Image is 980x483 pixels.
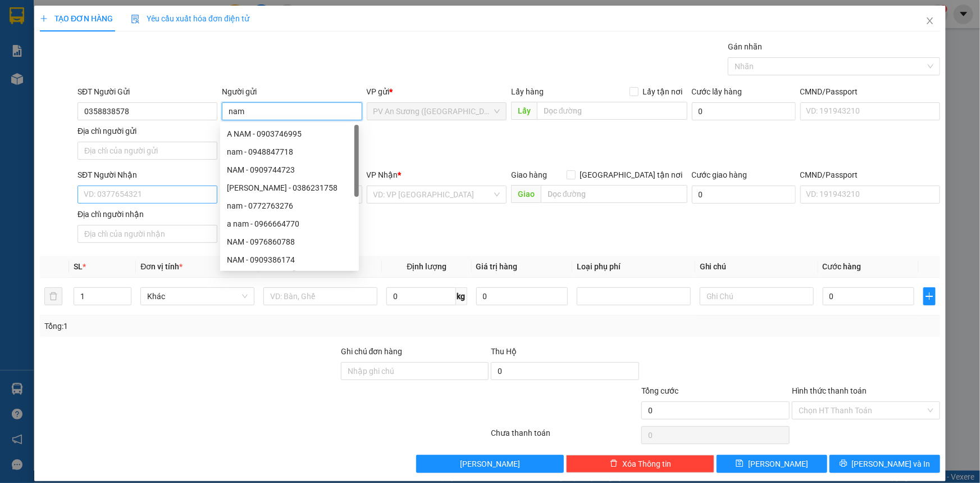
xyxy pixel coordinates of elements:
th: Loại phụ phí [572,256,695,278]
input: Ghi chú đơn hàng [341,362,489,380]
div: SĐT Người Gửi [78,85,217,98]
input: Địa chỉ của người gửi [78,142,217,160]
div: a nam - 0966664770 [220,215,359,233]
div: CMND/Passport [800,169,940,181]
div: A NAM - 0903746995 [227,128,352,140]
input: Cước lấy hàng [692,102,796,120]
div: Chưa thanh toán [490,427,641,446]
div: CMND/Passport [800,85,940,98]
input: Cước giao hàng [692,186,796,204]
div: Địa chỉ người gửi [78,125,217,137]
span: Giao hàng [511,170,547,179]
span: PV An Sương (Hàng Hóa) [373,103,500,120]
span: save [736,459,744,468]
th: Ghi chú [695,256,818,278]
label: Ghi chú đơn hàng [341,347,403,356]
span: [PERSON_NAME] [460,458,520,470]
div: Tổng: 1 [44,320,379,332]
button: Close [914,6,946,37]
button: delete [44,287,62,305]
span: [PERSON_NAME] [748,458,808,470]
input: Dọc đường [537,102,687,120]
input: VD: Bàn, Ghế [263,287,377,305]
div: nam - 0948847718 [220,143,359,161]
div: SĐT Người Nhận [78,169,217,181]
span: plus [40,15,48,22]
div: NAM - 0909744723 [227,164,352,176]
div: a nam - 0966664770 [227,218,352,230]
span: Tổng cước [641,386,678,395]
label: Cước lấy hàng [692,87,742,96]
span: Giao [511,185,541,203]
span: Yêu cầu xuất hóa đơn điện tử [131,14,249,23]
div: NAM - 0976860788 [227,236,352,248]
span: Khác [147,288,248,305]
span: plus [924,292,935,301]
div: VP gửi [367,85,507,98]
span: Thu Hộ [491,347,517,356]
div: nam - 0948847718 [227,146,352,158]
div: Người gửi [222,85,362,98]
div: A NAM - 0903746995 [220,125,359,143]
button: plus [923,287,936,305]
button: printer[PERSON_NAME] và In [829,455,940,473]
span: printer [840,459,847,468]
span: Lấy hàng [511,87,544,96]
label: Hình thức thanh toán [792,386,867,395]
div: nam - 0772763276 [220,197,359,215]
span: Đơn vị tính [140,262,183,271]
span: Cước hàng [823,262,862,271]
span: [GEOGRAPHIC_DATA] tận nơi [576,169,687,181]
input: 0 [476,287,568,305]
button: [PERSON_NAME] [416,455,564,473]
label: Cước giao hàng [692,170,747,179]
div: MINH NAM - 0386231758 [220,179,359,197]
div: [PERSON_NAME] - 0386231758 [227,182,352,194]
span: Giá trị hàng [476,262,518,271]
span: TẠO ĐƠN HÀNG [40,14,113,23]
div: NAM - 0909744723 [220,161,359,179]
input: Ghi Chú [700,287,814,305]
span: Định lượng [407,262,446,271]
span: delete [610,459,618,468]
span: close [926,16,935,25]
button: deleteXóa Thông tin [566,455,714,473]
label: Gán nhãn [728,42,762,51]
span: Lấy tận nơi [639,85,687,98]
div: nam - 0772763276 [227,200,352,212]
span: SL [74,262,83,271]
div: NAM - 0976860788 [220,233,359,251]
div: NAM - 0909386174 [220,251,359,269]
span: Xóa Thông tin [622,458,671,470]
span: VP Nhận [367,170,398,179]
div: NAM - 0909386174 [227,254,352,266]
button: save[PERSON_NAME] [717,455,827,473]
div: Địa chỉ người nhận [78,208,217,220]
span: Lấy [511,102,537,120]
input: Địa chỉ của người nhận [78,225,217,243]
span: kg [456,287,467,305]
input: Dọc đường [541,185,687,203]
span: [PERSON_NAME] và In [852,458,931,470]
img: icon [131,15,140,24]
